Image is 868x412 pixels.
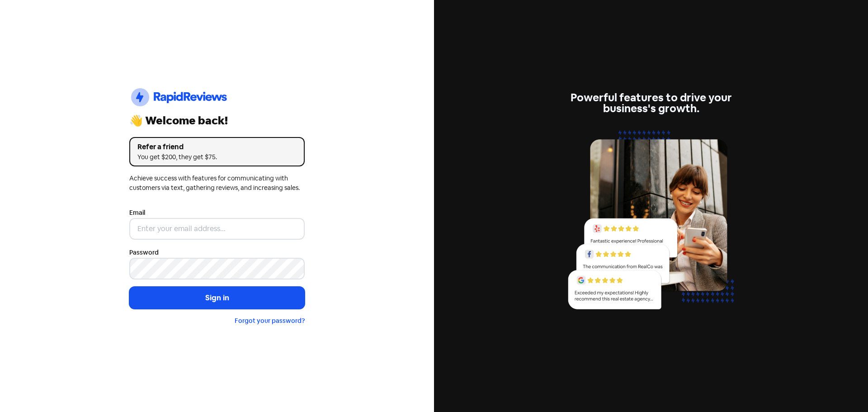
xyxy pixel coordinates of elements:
[129,115,305,126] div: 👋 Welcome back!
[235,317,305,325] a: Forgot your password?
[563,92,739,114] div: Powerful features to drive your business's growth.
[129,218,305,240] input: Enter your email address...
[129,208,145,218] label: Email
[129,287,305,309] button: Sign in
[137,142,297,152] div: Refer a friend
[129,248,159,257] label: Password
[129,174,305,193] div: Achieve success with features for communicating with customers via text, gathering reviews, and i...
[137,152,297,162] div: You get $200, they get $75.
[563,125,739,320] img: reviews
